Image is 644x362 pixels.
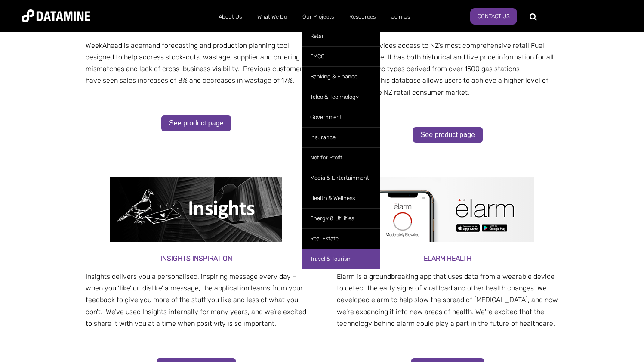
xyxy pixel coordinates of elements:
[302,87,380,107] a: Telco & Technology
[337,271,558,329] p: Elarm is a groundbreaking app that uses data from a wearable device to detect the early signs of ...
[302,168,380,188] a: Media & Entertainment
[302,208,380,228] a: Energy & Utilities
[362,177,534,242] img: Image for website 400 x 150
[211,6,250,28] a: About Us
[302,107,380,127] a: Government
[413,127,483,143] a: See product page
[302,26,380,46] a: Retail
[86,41,135,50] span: WeekAhead is a
[470,8,517,25] a: Contact Us
[86,40,307,87] p: demand forecasting and production planning tool designed to help address stock-outs, wastage, sup...
[302,147,380,168] a: Not for Profit
[295,6,342,28] a: Our Projects
[22,9,90,22] img: Datamine
[161,115,231,131] a: See product page
[302,46,380,66] a: FMCG
[302,249,380,269] a: Travel & Tourism
[86,25,125,34] span: our platform
[86,272,306,328] span: Insights delivers you a personalised, inspiring message every day – when you ‘like’ or ‘dislike’ ...
[302,228,380,249] a: Real Estate
[302,66,380,87] a: Banking & Finance
[383,6,418,28] a: Join Us
[337,41,554,97] span: Datamine provides access to NZ’s most comprehensive retail Fuel Price database. It has both histo...
[86,253,307,264] h3: Insights inspiration
[110,177,282,242] img: Insights product page
[302,127,380,147] a: Insurance
[250,6,295,28] a: What We Do
[342,6,383,28] a: Resources
[302,188,380,208] a: Health & Wellness
[337,253,558,264] h3: elarm health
